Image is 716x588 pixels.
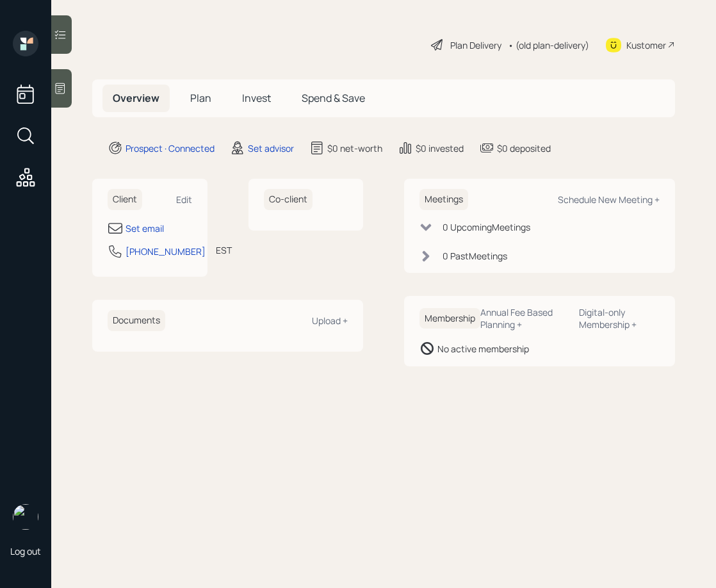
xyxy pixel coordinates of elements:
div: 0 Upcoming Meeting s [443,220,530,234]
div: Kustomer [626,38,666,52]
div: Prospect · Connected [126,142,215,155]
div: $0 invested [416,142,464,155]
div: $0 deposited [497,142,551,155]
div: Plan Delivery [450,38,501,52]
div: Annual Fee Based Planning + [480,306,569,331]
h6: Membership [419,308,480,329]
div: Set advisor [248,142,294,155]
div: 0 Past Meeting s [443,249,507,263]
img: sami-boghos-headshot.png [13,504,38,530]
div: Set email [126,222,164,235]
div: $0 net-worth [327,142,382,155]
h6: Meetings [419,189,468,210]
h6: Co-client [264,189,313,210]
h6: Client [108,189,142,210]
div: Edit [176,193,192,206]
span: Overview [113,91,159,105]
div: No active membership [437,342,529,355]
div: • (old plan-delivery) [508,38,589,52]
div: Log out [10,545,41,557]
span: Invest [242,91,271,105]
div: [PHONE_NUMBER] [126,245,206,258]
div: Digital-only Membership + [579,306,660,331]
div: Upload + [312,314,348,327]
div: Schedule New Meeting + [558,193,660,206]
span: Plan [190,91,211,105]
div: EST [216,243,232,257]
span: Spend & Save [302,91,365,105]
h6: Documents [108,310,165,331]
